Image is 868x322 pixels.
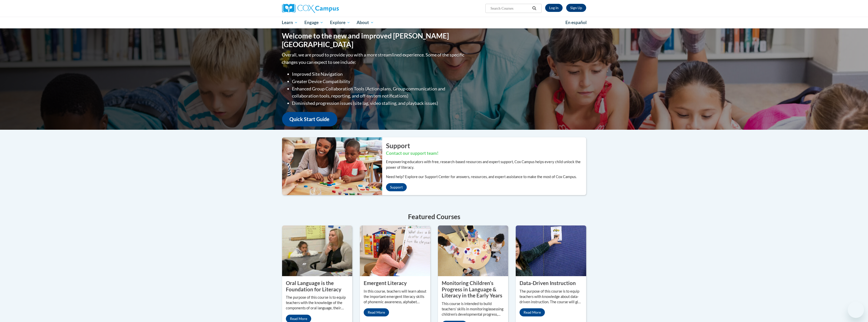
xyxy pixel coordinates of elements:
span: Learn [282,20,298,26]
div: Main menu [274,17,594,28]
a: Read More [364,308,389,316]
img: Cox Campus [282,4,339,13]
iframe: Button to launch messaging window [848,302,864,318]
img: Data-Driven Instruction [516,225,586,276]
img: Emergent Literacy [360,225,430,276]
h4: Featured Courses [282,212,586,222]
a: Log In [545,4,563,12]
a: Read More [520,308,545,316]
a: Explore [327,17,354,28]
a: Learn [279,17,301,28]
li: Diminished progression issues (site lag, video stalling, and playback issues) [292,100,466,107]
a: En español [562,17,590,28]
a: Support [386,183,407,191]
p: The purpose of this course is to equip teachers with knowledge about data-driven instruction. The... [520,289,582,305]
img: ... [278,137,382,195]
p: Need help? Explore our Support Center for answers, resources, and expert assistance to make the m... [386,174,586,180]
property: Emergent Literacy [364,280,407,286]
img: Monitoring Children’s Progress in Language & Literacy in the Early Years [438,225,508,276]
a: Engage [301,17,327,28]
a: Quick Start Guide [282,112,337,126]
li: Improved Site Navigation [292,70,466,78]
span: Explore [330,20,350,26]
h2: Support [386,141,586,150]
li: Enhanced Group Collaboration Tools (Action plans, Group communication and collaboration tools, re... [292,85,466,100]
button: Search [530,5,538,11]
h3: Contact our support team! [386,150,586,157]
p: Empowering educators with free, research-based resources and expert support, Cox Campus helps eve... [386,159,586,170]
p: This course is intended to build teachers’ skills in monitoring/assessing children’s developmenta... [442,301,505,317]
property: Data-Driven Instruction [520,280,576,286]
p: Overall, we are proud to provide you with a more streamlined experience. Some of the specific cha... [282,51,466,66]
p: The purpose of this course is to equip teachers with the knowledge of the components of oral lang... [286,295,349,311]
li: Greater Device Compatibility [292,78,466,85]
a: About [353,17,377,28]
h1: Welcome to the new and improved [PERSON_NAME][GEOGRAPHIC_DATA] [282,32,466,49]
property: Monitoring Children’s Progress in Language & Literacy in the Early Years [442,280,502,298]
p: In this course, teachers will learn about the important emergent literacy skills of phonemic awar... [364,289,427,305]
span: About [357,20,374,26]
a: Cox Campus [282,4,378,13]
img: Oral Language is the Foundation for Literacy [282,225,353,276]
input: Search Courses [490,5,530,11]
property: Oral Language is the Foundation for Literacy [286,280,341,292]
span: En español [565,20,587,25]
span: Engage [304,20,323,26]
a: Register [566,4,586,12]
